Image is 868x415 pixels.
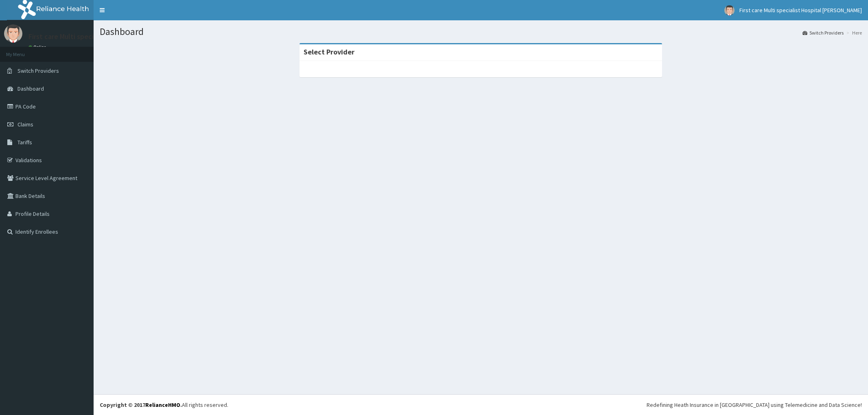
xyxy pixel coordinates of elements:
[100,26,862,37] h1: Dashboard
[17,85,44,92] span: Dashboard
[304,47,354,56] strong: Select Provider
[17,67,59,74] span: Switch Providers
[28,44,48,50] a: Online
[739,7,862,14] span: First care Multi specialist Hospital [PERSON_NAME]
[94,394,868,415] footer: All rights reserved.
[802,29,844,36] a: Switch Providers
[724,5,735,15] img: User Image
[844,29,862,36] li: Here
[4,24,22,43] img: User Image
[100,401,182,408] strong: Copyright © 2017 .
[647,401,862,409] div: Redefining Heath Insurance in [GEOGRAPHIC_DATA] using Telemedicine and Data Science!
[17,139,32,146] span: Tariffs
[145,401,180,408] a: RelianceHMO
[17,121,33,128] span: Claims
[28,33,191,40] p: First care Multi specialist Hospital [PERSON_NAME]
